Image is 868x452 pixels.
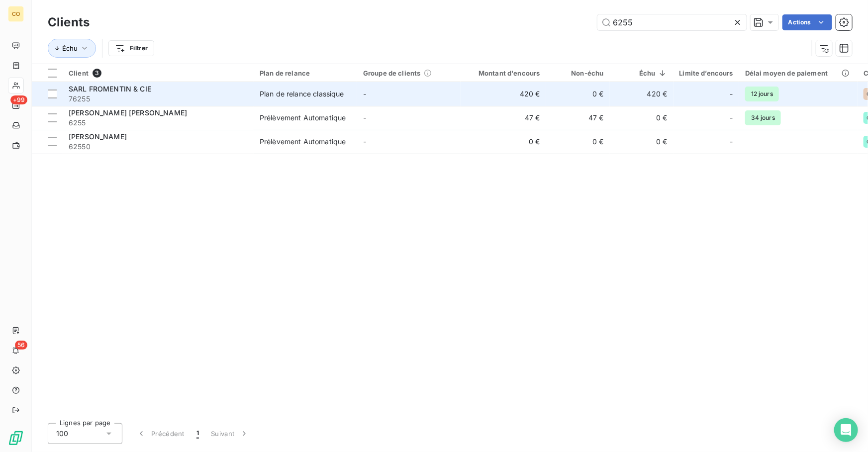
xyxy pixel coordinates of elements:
span: 34 jours [745,110,781,125]
button: Actions [782,14,832,30]
button: Filtrer [108,40,154,56]
td: 0 € [461,130,546,154]
span: Échu [62,44,78,52]
div: Plan de relance classique [260,89,344,99]
span: 1 [196,429,199,439]
div: Plan de relance [260,69,351,77]
button: 1 [191,423,205,444]
span: 62550 [69,142,248,152]
div: Prélèvement Automatique [260,137,346,147]
span: 100 [56,429,68,439]
span: 12 jours [745,87,779,101]
td: 0 € [546,130,610,154]
span: Client [69,69,89,77]
button: Échu [48,39,96,58]
span: 3 [93,69,101,78]
div: Limite d’encours [679,69,733,77]
div: Prélèvement Automatique [260,113,346,123]
div: Délai moyen de paiement [745,69,852,77]
span: 6255 [69,118,248,128]
span: [PERSON_NAME] [PERSON_NAME] [69,108,187,117]
td: 420 € [461,82,546,106]
span: 76255 [69,94,248,104]
div: Open Intercom Messenger [834,418,858,442]
span: SARL FROMENTIN & CIE [69,85,151,93]
span: - [730,113,733,123]
span: - [730,137,733,147]
h3: Clients [48,13,90,31]
span: [PERSON_NAME] [69,132,127,141]
td: 0 € [610,106,674,130]
span: - [363,90,366,98]
button: Précédent [130,423,191,444]
td: 47 € [461,106,546,130]
span: 56 [15,341,27,350]
td: 47 € [546,106,610,130]
button: Suivant [205,423,255,444]
div: Montant d'encours [467,69,540,77]
span: - [730,89,733,99]
span: - [363,113,366,122]
div: Échu [616,69,668,77]
img: Logo LeanPay [8,430,24,446]
span: Groupe de clients [363,69,421,77]
div: Non-échu [552,69,604,77]
div: CO [8,6,24,22]
td: 0 € [610,130,674,154]
td: 420 € [610,82,674,106]
span: +99 [10,95,27,104]
td: 0 € [546,82,610,106]
input: Rechercher [597,14,747,30]
span: - [363,137,366,146]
